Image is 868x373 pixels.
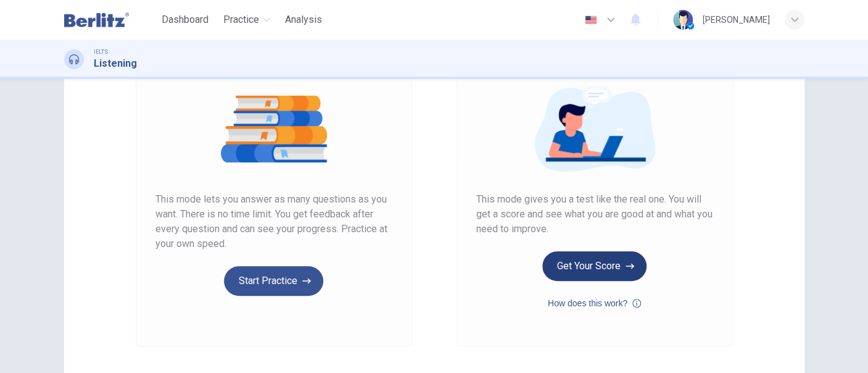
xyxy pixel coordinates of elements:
[162,12,209,27] span: Dashboard
[155,192,392,251] span: This mode lets you answer as many questions as you want. There is no time limit. You get feedback...
[548,296,641,311] button: How does this work?
[285,12,322,27] span: Analysis
[218,9,275,31] button: Practice
[280,9,327,31] button: Analysis
[703,12,770,27] div: [PERSON_NAME]
[583,15,598,25] img: en
[94,56,137,71] h1: Listening
[157,9,213,31] button: Dashboard
[224,266,323,296] button: Start Practice
[64,7,129,32] img: Berlitz Latam logo
[94,48,108,56] span: IELTS
[542,251,647,281] button: Get Your Score
[476,192,713,237] span: This mode gives you a test like the real one. You will get a score and see what you are good at a...
[673,10,693,30] img: Profile picture
[64,7,157,32] a: Berlitz Latam logo
[223,12,259,27] span: Practice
